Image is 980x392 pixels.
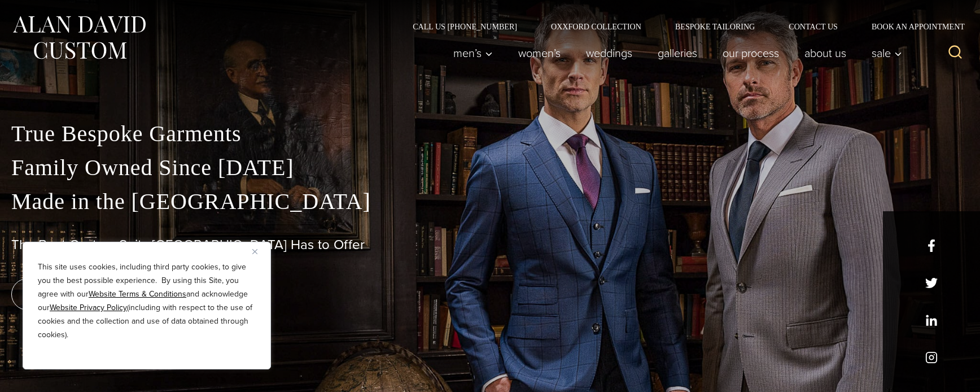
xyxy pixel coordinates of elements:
[574,42,645,64] a: weddings
[11,117,969,219] p: True Bespoke Garments Family Owned Since [DATE] Made in the [GEOGRAPHIC_DATA]
[396,23,969,31] nav: Secondary Navigation
[89,288,186,300] a: Website Terms & Conditions
[38,260,256,342] p: This site uses cookies, including third party cookies, to give you the best possible experience. ...
[506,42,574,64] a: Women’s
[792,42,859,64] a: About Us
[252,245,266,258] button: Close
[872,47,902,59] span: Sale
[50,302,127,313] a: Website Privacy Policy
[658,23,772,31] a: Bespoke Tailoring
[441,42,908,64] nav: Primary Navigation
[710,42,792,64] a: Our Process
[11,12,147,63] img: Alan David Custom
[855,23,969,31] a: Book an Appointment
[772,23,855,31] a: Contact Us
[942,40,969,67] button: View Search Form
[11,278,169,310] a: book an appointment
[534,23,658,31] a: Oxxford Collection
[396,23,534,31] a: Call Us [PHONE_NUMBER]
[252,249,257,254] img: Close
[11,237,969,253] h1: The Best Custom Suits [GEOGRAPHIC_DATA] Has to Offer
[453,47,493,59] span: Men’s
[645,42,710,64] a: Galleries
